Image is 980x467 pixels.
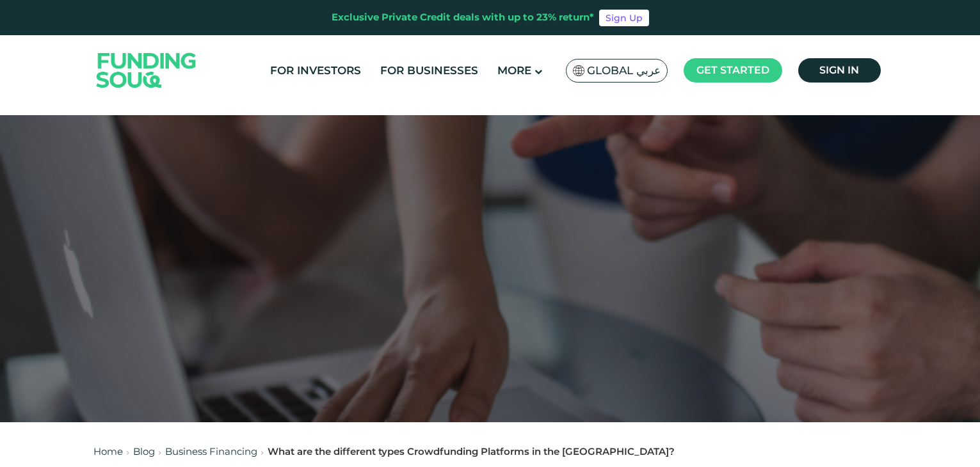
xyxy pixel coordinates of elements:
[573,65,584,76] img: SA Flag
[599,10,649,26] a: Sign Up
[267,60,364,81] a: For Investors
[268,445,675,459] div: What are the different types Crowdfunding Platforms in the [GEOGRAPHIC_DATA]?
[377,60,481,81] a: For Businesses
[165,445,257,457] a: Business Financing
[696,64,769,76] span: Get started
[93,445,123,457] a: Home
[587,63,661,78] span: Global عربي
[819,64,859,76] span: Sign in
[798,58,881,83] a: Sign in
[332,10,594,25] div: Exclusive Private Credit deals with up to 23% return*
[497,64,531,77] span: More
[84,38,209,102] img: Logo
[133,445,155,457] a: Blog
